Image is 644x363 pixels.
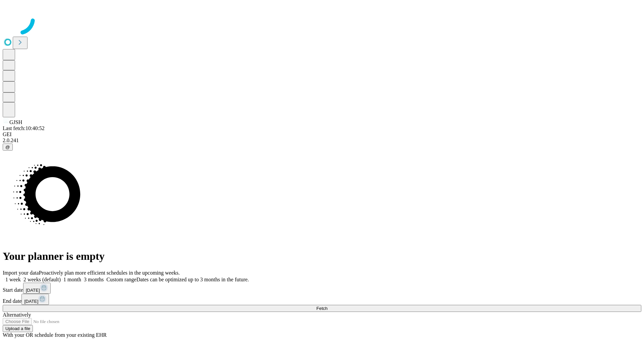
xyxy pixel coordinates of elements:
[3,270,39,276] span: Import your data
[63,277,81,282] span: 1 month
[3,125,45,131] span: Last fetch: 10:40:52
[9,119,22,125] span: GJSH
[3,332,107,338] span: With your OR schedule from your existing EHR
[3,250,641,263] h1: Your planner is empty
[3,144,13,151] button: @
[5,277,21,282] span: 1 week
[106,277,136,282] span: Custom range
[3,312,31,318] span: Alternatively
[3,305,641,312] button: Fetch
[3,283,641,294] div: Start date
[23,277,61,282] span: 2 weeks (default)
[3,294,641,305] div: End date
[39,270,180,276] span: Proactively plan more efficient schedules in the upcoming weeks.
[24,299,38,304] span: [DATE]
[23,283,51,294] button: [DATE]
[3,325,33,332] button: Upload a file
[26,288,40,293] span: [DATE]
[137,277,249,282] span: Dates can be optimized up to 3 months in the future.
[3,137,641,144] div: 2.0.241
[316,306,327,311] span: Fetch
[84,277,104,282] span: 3 months
[3,131,641,137] div: GEI
[21,294,49,305] button: [DATE]
[5,145,10,150] span: @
